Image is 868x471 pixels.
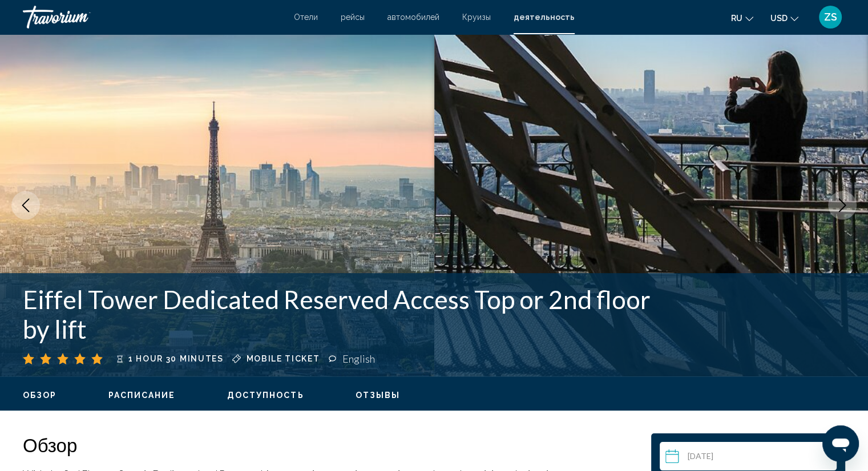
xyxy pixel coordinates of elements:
[387,13,439,22] a: автомобилей
[356,391,401,400] span: Отзывы
[23,390,57,400] button: Обзор
[514,13,575,22] a: деятельность
[822,425,859,462] iframe: Кнопка запуска окна обмена сообщениями
[23,6,282,29] a: Travorium
[770,14,788,23] span: USD
[294,13,318,22] a: Отели
[770,10,798,26] button: Change currency
[731,10,753,26] button: Change language
[342,352,378,365] div: English
[356,390,401,400] button: Отзывы
[227,390,304,400] button: Доступность
[341,13,365,22] a: рейсы
[108,390,176,400] button: Расписание
[247,354,320,363] span: Mobile ticket
[462,13,491,22] a: Круизы
[23,391,57,400] span: Обзор
[108,391,176,400] span: Расписание
[227,391,304,400] span: Доступность
[23,433,640,456] h2: Обзор
[23,285,663,344] h1: Eiffel Tower Dedicated Reserved Access Top or 2nd floor by lift
[815,5,845,29] button: User Menu
[824,11,837,23] span: ZS
[11,191,40,220] button: Previous image
[731,14,742,23] span: ru
[828,191,857,220] button: Next image
[128,354,224,363] span: 1 hour 30 minutes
